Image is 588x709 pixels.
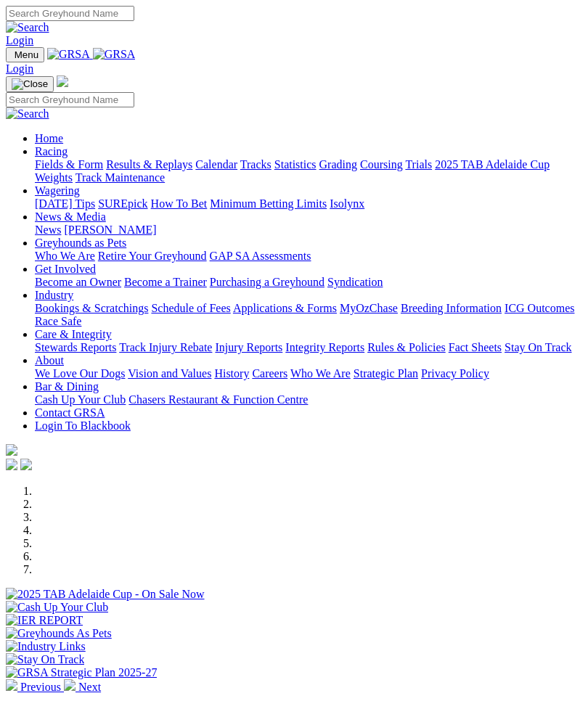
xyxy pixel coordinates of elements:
[421,367,489,380] a: Privacy Policy
[360,158,403,171] a: Coursing
[6,76,54,92] button: Toggle navigation
[35,367,125,380] a: We Love Our Dogs
[35,393,582,406] div: Bar & Dining
[35,224,582,237] div: News & Media
[20,459,32,470] img: twitter.svg
[35,250,95,262] a: Who We Are
[35,315,81,327] a: Race Safe
[151,302,230,314] a: Schedule of Fees
[6,459,17,470] img: facebook.svg
[35,145,68,157] a: Racing
[64,679,75,691] img: chevron-right-pager-white.svg
[6,614,83,627] img: IER REPORT
[340,302,398,314] a: MyOzChase
[64,681,101,693] a: Next
[6,588,205,601] img: 2025 TAB Adelaide Cup - On Sale Now
[35,158,582,184] div: Racing
[6,47,44,62] button: Toggle navigation
[35,171,73,184] a: Weights
[35,276,121,288] a: Become an Owner
[354,367,418,380] a: Strategic Plan
[6,653,84,666] img: Stay On Track
[319,158,357,171] a: Grading
[6,627,112,640] img: Greyhounds As Pets
[6,34,33,46] a: Login
[6,62,33,75] a: Login
[35,354,64,366] a: About
[35,250,582,263] div: Greyhounds as Pets
[195,158,237,171] a: Calendar
[6,21,49,34] img: Search
[151,197,208,210] a: How To Bet
[6,92,134,107] input: Search
[505,302,574,314] a: ICG Outcomes
[75,171,165,184] a: Track Maintenance
[35,341,582,354] div: Care & Integrity
[93,48,136,61] img: GRSA
[214,367,249,380] a: History
[106,158,192,171] a: Results & Replays
[35,263,96,275] a: Get Involved
[98,197,147,210] a: SUREpick
[119,341,212,353] a: Track Injury Rebate
[35,406,105,419] a: Contact GRSA
[15,49,38,60] span: Menu
[405,158,432,171] a: Trials
[47,48,90,61] img: GRSA
[6,679,17,691] img: chevron-left-pager-white.svg
[367,341,446,353] a: Rules & Policies
[12,78,48,90] img: Close
[64,224,156,236] a: [PERSON_NAME]
[35,237,126,249] a: Greyhounds as Pets
[35,132,63,144] a: Home
[57,75,68,87] img: logo-grsa-white.png
[449,341,502,353] a: Fact Sheets
[505,341,571,353] a: Stay On Track
[285,341,364,353] a: Integrity Reports
[6,107,49,120] img: Search
[35,302,148,314] a: Bookings & Scratchings
[35,341,116,353] a: Stewards Reports
[252,367,287,380] a: Careers
[240,158,271,171] a: Tracks
[35,197,95,210] a: [DATE] Tips
[210,276,324,288] a: Purchasing a Greyhound
[78,681,101,693] span: Next
[327,276,383,288] a: Syndication
[6,681,64,693] a: Previous
[6,444,17,456] img: logo-grsa-white.png
[98,250,207,262] a: Retire Your Greyhound
[35,184,80,197] a: Wagering
[124,276,207,288] a: Become a Trainer
[435,158,550,171] a: 2025 TAB Adelaide Cup
[330,197,364,210] a: Isolynx
[20,681,61,693] span: Previous
[35,276,582,289] div: Get Involved
[6,666,157,679] img: GRSA Strategic Plan 2025-27
[6,601,108,614] img: Cash Up Your Club
[35,197,582,210] div: Wagering
[35,224,61,236] a: News
[35,158,103,171] a: Fields & Form
[290,367,351,380] a: Who We Are
[35,302,582,328] div: Industry
[128,367,211,380] a: Vision and Values
[6,640,86,653] img: Industry Links
[35,289,73,301] a: Industry
[35,367,582,380] div: About
[210,250,311,262] a: GAP SA Assessments
[35,419,131,432] a: Login To Blackbook
[35,210,106,223] a: News & Media
[274,158,317,171] a: Statistics
[35,328,112,340] a: Care & Integrity
[401,302,502,314] a: Breeding Information
[128,393,308,406] a: Chasers Restaurant & Function Centre
[6,6,134,21] input: Search
[35,380,99,393] a: Bar & Dining
[233,302,337,314] a: Applications & Forms
[215,341,282,353] a: Injury Reports
[210,197,327,210] a: Minimum Betting Limits
[35,393,126,406] a: Cash Up Your Club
